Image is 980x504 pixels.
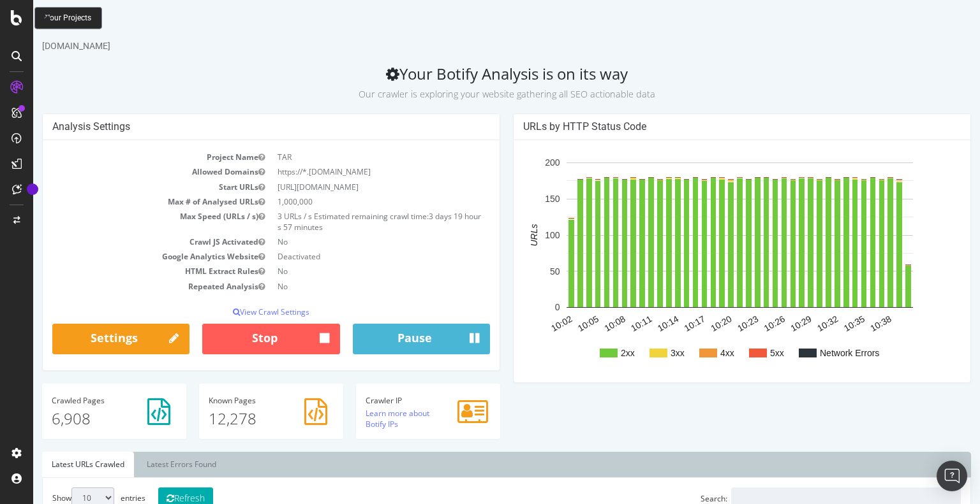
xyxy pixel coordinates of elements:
p: 12,278 [175,408,301,429]
text: 5xx [737,348,751,358]
p: View Crawl Settings [19,306,457,317]
text: 10:17 [650,313,674,333]
td: TAR [238,150,457,164]
p: 6,908 [19,408,144,429]
a: Settings [19,324,156,354]
text: 4xx [687,348,701,358]
text: 2xx [588,348,602,358]
text: 50 [517,266,527,277]
td: Allowed Domains [19,164,238,179]
a: Latest Errors Found [104,452,193,477]
td: HTML Extract Rules [19,264,238,278]
text: 100 [512,230,527,240]
text: 10:26 [729,313,754,333]
td: 1,000,000 [238,194,457,209]
td: Max # of Analysed URLs [19,194,238,209]
td: Max Speed (URLs / s) [19,209,238,234]
td: 3 URLs / s Estimated remaining crawl time: [238,209,457,234]
h4: Crawler IP [332,396,457,405]
td: Crawl JS Activated [19,234,238,249]
td: [URL][DOMAIN_NAME] [238,180,457,194]
text: 10:23 [702,313,727,333]
td: Repeated Analysis [19,279,238,294]
td: Deactivated [238,249,457,264]
div: Your Projects [45,13,91,24]
text: 10:05 [543,313,568,333]
text: 10:08 [569,313,594,333]
div: [DOMAIN_NAME] [9,40,938,52]
text: 10:20 [676,313,701,333]
h4: Pages Known [175,396,301,405]
div: Tooltip anchor [27,184,38,195]
a: Learn more about Botify IPs [332,408,396,429]
td: No [238,279,457,294]
text: Network Errors [787,348,846,358]
div: TAR [9,13,938,40]
h4: Pages Crawled [19,396,144,405]
td: No [238,264,457,278]
text: 200 [512,158,527,168]
span: 3 days 19 hours 57 minutes [244,211,448,233]
text: 10:14 [623,313,648,333]
a: Latest URLs Crawled [9,452,101,477]
text: 10:02 [516,313,541,333]
h4: Analysis Settings [19,120,457,133]
text: 10:38 [835,313,860,333]
text: 10:32 [782,313,807,333]
button: Pause [320,324,457,354]
text: 0 [522,303,527,313]
text: 10:29 [755,313,780,333]
text: 150 [512,194,527,204]
button: Stop [169,324,306,354]
td: https://*.[DOMAIN_NAME] [238,164,457,179]
td: Google Analytics Website [19,249,238,264]
h2: Your Botify Analysis is on its way [9,65,938,101]
h4: URLs by HTTP Status Code [490,120,928,133]
text: 3xx [637,348,651,358]
td: Project Name [19,150,238,164]
text: 10:35 [809,313,834,333]
text: 10:11 [596,313,621,333]
small: Our crawler is exploring your website gathering all SEO actionable data [325,88,622,100]
svg: A chart. [490,150,923,373]
text: URLs [496,224,506,247]
td: Start URLs [19,180,238,194]
div: Open Intercom Messenger [937,461,967,491]
td: No [238,234,457,249]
